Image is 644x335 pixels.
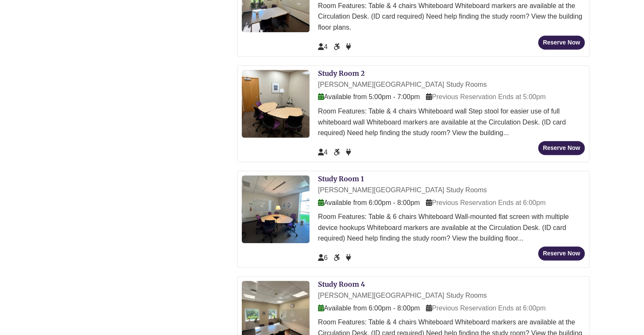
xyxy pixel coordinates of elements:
[318,211,585,244] div: Room Features: Table & 6 chairs Whiteboard Wall-mounted flat screen with multiple device hookups ...
[318,0,585,33] div: Room Features: Table & 4 chairs Whiteboard Whiteboard markers are available at the Circulation De...
[318,280,365,288] a: Study Room 4
[318,149,328,156] span: The capacity of this space
[334,43,341,50] span: Accessible Seat/Space
[538,36,585,50] button: Reserve Now
[334,254,341,261] span: Accessible Seat/Space
[318,79,585,90] div: [PERSON_NAME][GEOGRAPHIC_DATA] Study Rooms
[426,199,546,206] span: Previous Reservation Ends at 6:00pm
[318,69,365,78] a: Study Room 2
[538,141,585,155] button: Reserve Now
[346,43,351,50] span: Power Available
[318,290,585,301] div: [PERSON_NAME][GEOGRAPHIC_DATA] Study Rooms
[318,305,420,312] span: Available from 6:00pm - 8:00pm
[318,254,328,261] span: The capacity of this space
[538,246,585,260] button: Reserve Now
[426,305,546,312] span: Previous Reservation Ends at 6:00pm
[318,43,328,50] span: The capacity of this space
[242,70,310,138] img: Study Room 2
[318,174,364,183] a: Study Room 1
[318,106,585,138] div: Room Features: Table & 4 chairs Whiteboard wall Step stool for easier use of full whiteboard wall...
[318,93,420,100] span: Available from 5:00pm - 7:00pm
[346,149,351,156] span: Power Available
[426,93,546,100] span: Previous Reservation Ends at 5:00pm
[242,175,310,243] img: Study Room 1
[318,185,585,196] div: [PERSON_NAME][GEOGRAPHIC_DATA] Study Rooms
[346,254,351,261] span: Power Available
[318,199,420,206] span: Available from 6:00pm - 8:00pm
[334,149,341,156] span: Accessible Seat/Space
